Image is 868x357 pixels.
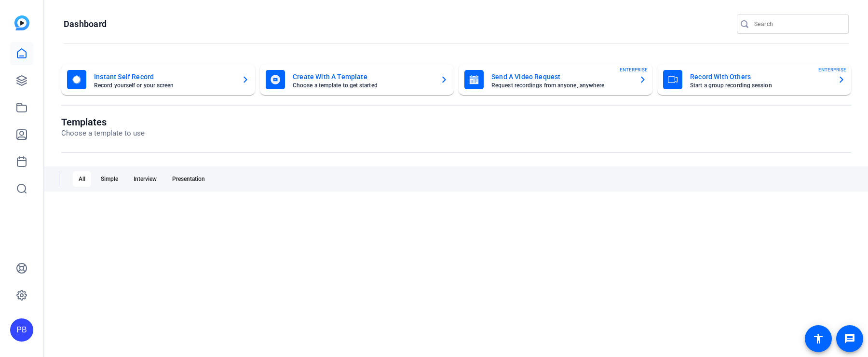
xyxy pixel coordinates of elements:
[128,171,163,187] div: Interview
[166,171,211,187] div: Presentation
[657,64,851,95] button: Record With OthersStart a group recording sessionENTERPRISE
[61,128,145,139] p: Choose a template to use
[459,64,652,95] button: Send A Video RequestRequest recordings from anyone, anywhereENTERPRISE
[818,66,846,73] span: ENTERPRISE
[491,82,631,88] mat-card-subtitle: Request recordings from anyone, anywhere
[690,82,830,88] mat-card-subtitle: Start a group recording session
[754,18,841,30] input: Search
[14,15,29,30] img: blue-gradient.svg
[293,82,433,88] mat-card-subtitle: Choose a template to get started
[690,71,830,82] mat-card-title: Record With Others
[95,171,124,187] div: Simple
[813,333,824,344] mat-icon: accessibility
[64,18,107,30] h1: Dashboard
[491,71,631,82] mat-card-title: Send A Video Request
[293,71,433,82] mat-card-title: Create With A Template
[94,71,234,82] mat-card-title: Instant Self Record
[260,64,454,95] button: Create With A TemplateChoose a template to get started
[61,64,255,95] button: Instant Self RecordRecord yourself or your screen
[94,82,234,88] mat-card-subtitle: Record yourself or your screen
[61,116,145,128] h1: Templates
[73,171,91,187] div: All
[10,318,33,342] div: PB
[844,333,855,344] mat-icon: message
[620,66,648,73] span: ENTERPRISE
